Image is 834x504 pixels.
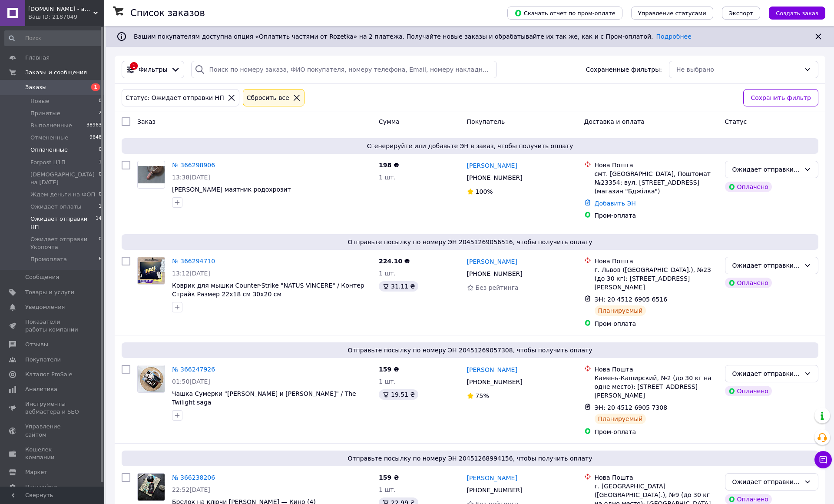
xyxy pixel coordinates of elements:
[729,10,753,17] span: Экспорт
[99,109,102,117] span: 2
[25,303,65,311] span: Уведомления
[514,9,616,17] span: Скачать отчет по пром-оплате
[760,9,825,16] a: Создать заказ
[139,65,167,74] span: Фильтры
[30,134,68,142] span: Отмененные
[138,257,165,284] img: Фото товару
[125,454,815,463] span: Отправьте посылку по номеру ЭН 20451268994156, чтобы получить оплату
[476,284,519,291] span: Без рейтинга
[99,203,102,211] span: 1
[379,162,399,169] span: 198 ₴
[595,161,718,169] div: Нова Пошта
[99,146,102,154] span: 0
[595,404,668,411] span: ЭН: 20 4512 6905 7308
[30,203,82,211] span: Ожидает оплаты
[91,83,100,91] span: 1
[138,474,165,501] img: Фото товару
[172,186,291,193] a: [PERSON_NAME] маятник родохрозит
[99,159,102,166] span: 1
[725,386,772,396] div: Оплачено
[25,356,61,364] span: Покупатели
[595,319,718,328] div: Пром-оплата
[379,174,396,181] span: 1 шт.
[379,258,410,265] span: 224.10 ₴
[467,270,523,277] span: [PHONE_NUMBER]
[467,365,517,374] a: [PERSON_NAME]
[25,400,80,416] span: Инструменты вебмастера и SEO
[595,305,646,316] div: Планируемый
[379,270,396,277] span: 1 шт.
[172,282,364,298] span: Коврик для мышки Counter-Strike "NATUS VINCERE" / Контер Страйк Размер 22х18 см 30х20 см
[172,474,215,481] a: № 366238206
[172,258,215,265] a: № 366294710
[25,483,57,491] span: Настройки
[130,8,205,18] h1: Список заказов
[124,93,226,103] div: Статус: Ожидает отправки НП
[476,188,493,195] span: 100%
[4,30,103,46] input: Поиск
[467,118,505,125] span: Покупатель
[25,69,87,76] span: Заказы и сообщения
[25,83,46,91] span: Заказы
[379,474,399,481] span: 159 ₴
[172,390,356,406] a: Чашка Сумерки "[PERSON_NAME] и [PERSON_NAME]" / The Twilight saga
[30,191,95,199] span: Ждем деньги на ФОП
[138,166,165,184] img: Фото товару
[172,174,210,181] span: 13:38[DATE]
[30,97,50,105] span: Новые
[99,171,102,186] span: 0
[595,414,646,424] div: Планируемый
[172,486,210,493] span: 22:52[DATE]
[137,365,165,393] a: Фото товару
[137,473,165,501] a: Фото товару
[467,174,523,181] span: [PHONE_NUMBER]
[25,468,47,476] span: Маркет
[125,142,815,150] span: Сгенерируйте или добавьте ЭН в заказ, чтобы получить оплату
[379,378,396,385] span: 1 шт.
[379,486,396,493] span: 1 шт.
[656,33,692,40] a: Подробнее
[30,109,60,117] span: Принятые
[379,118,400,125] span: Сумма
[586,65,662,74] span: Сохраненные фильтры:
[137,118,156,125] span: Заказ
[99,191,102,199] span: 0
[725,182,772,192] div: Оплачено
[595,211,718,220] div: Пром-оплата
[245,93,291,103] div: Сбросить все
[776,10,818,17] span: Создать заказ
[172,378,210,385] span: 01:50[DATE]
[172,162,215,169] a: № 366298906
[638,10,706,17] span: Управление статусами
[134,33,692,40] span: Вашим покупателям доступна опция «Оплатить частями от Rozetka» на 2 платежа. Получайте новые зака...
[125,346,815,355] span: Отправьте посылку по номеру ЭН 20451269057308, чтобы получить оплату
[595,169,718,196] div: смт. [GEOGRAPHIC_DATA], Поштомат №23354: вул. [STREET_ADDRESS] (магазин "Бджілка")
[467,161,517,170] a: [PERSON_NAME]
[25,54,50,62] span: Главная
[28,13,104,21] div: Ваш ID: 2187049
[172,270,210,277] span: 13:12[DATE]
[769,7,825,20] button: Создать заказ
[595,428,718,436] div: Пром-оплата
[172,366,215,373] a: № 366247926
[86,122,102,129] span: 38963
[28,5,93,13] span: you-love-shop.com.ua - атрибутика, сувениры и украшения
[99,235,102,251] span: 0
[814,451,832,468] button: Чат с покупателем
[25,385,57,393] span: Аналитика
[25,318,80,334] span: Показатели работы компании
[25,341,48,348] span: Отзывы
[30,215,96,231] span: Ожидает отправки НП
[743,89,818,106] button: Сохранить фильтр
[96,215,102,231] span: 14
[584,118,645,125] span: Доставка и оплата
[595,473,718,482] div: Нова Пошта
[137,161,165,189] a: Фото товару
[732,369,801,378] div: Ожидает отправки НП
[476,392,489,399] span: 75%
[467,487,523,494] span: [PHONE_NUMBER]
[595,365,718,374] div: Нова Пошта
[30,171,99,186] span: [DEMOGRAPHIC_DATA] на [DATE]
